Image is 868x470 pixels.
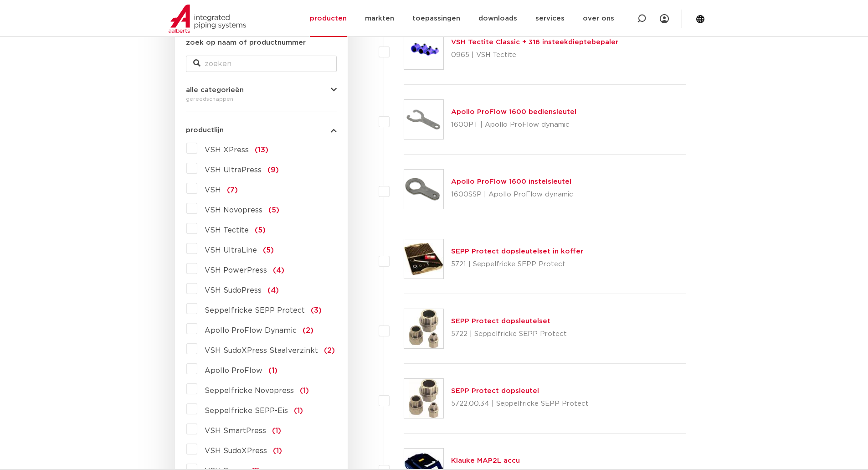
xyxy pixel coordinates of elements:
span: VSH SudoXPress [205,447,267,455]
span: (2) [303,327,313,334]
img: Thumbnail for Apollo ProFlow 1600 bediensleutel [404,100,443,139]
a: Apollo ProFlow 1600 instelsleutel [451,178,571,185]
span: (13) [255,146,268,154]
span: (1) [273,447,282,455]
img: Thumbnail for Apollo ProFlow 1600 instelsleutel [404,170,443,209]
img: Thumbnail for SEPP Protect dopsleutelset [404,309,443,348]
span: (1) [268,367,277,374]
p: 1600SSP | Apollo ProFlow dynamic [451,187,573,202]
a: VSH Tectite Classic + 316 insteekdieptebepaler [451,39,618,46]
img: Thumbnail for SEPP Protect dopsleutel [404,379,443,418]
span: (9) [267,166,279,174]
p: 5722.00.34 | Seppelfricke SEPP Protect [451,397,589,411]
span: (5) [268,207,279,214]
span: (2) [324,347,335,354]
span: (4) [273,267,284,274]
span: alle categorieën [186,87,244,93]
span: (1) [272,427,281,434]
a: SEPP Protect dopsleutel [451,387,539,394]
a: SEPP Protect dopsleutelset in koffer [451,248,583,255]
span: VSH XPress [205,146,249,154]
span: VSH PowerPress [205,267,267,274]
button: alle categorieën [186,87,337,93]
span: Seppelfricke Novopress [205,387,294,394]
span: (5) [255,227,266,234]
a: Apollo ProFlow 1600 bediensleutel [451,108,576,115]
span: VSH [205,186,221,194]
span: VSH UltraPress [205,166,262,174]
span: Apollo ProFlow [205,367,262,374]
p: 5721 | Seppelfricke SEPP Protect [451,257,583,272]
p: 0965 | VSH Tectite [451,48,618,62]
span: (1) [300,387,309,394]
span: (5) [263,247,274,254]
span: Apollo ProFlow Dynamic [205,327,297,334]
span: VSH UltraLine [205,247,257,254]
p: 5722 | Seppelfricke SEPP Protect [451,327,567,341]
span: Seppelfricke SEPP Protect [205,307,305,314]
span: VSH SmartPress [205,427,266,434]
span: Seppelfricke SEPP-Eis [205,407,288,414]
input: zoeken [186,56,337,72]
div: gereedschappen [186,93,337,104]
span: (1) [294,407,303,414]
span: VSH Tectite [205,227,249,234]
p: 1600PT | Apollo ProFlow dynamic [451,118,576,132]
a: SEPP Protect dopsleutelset [451,318,550,325]
button: productlijn [186,127,337,134]
label: zoek op naam of productnummer [186,37,306,48]
img: Thumbnail for SEPP Protect dopsleutelset in koffer [404,239,443,279]
span: VSH SudoPress [205,287,262,294]
a: Klauke MAP2L accu [451,457,520,464]
span: VSH Novopress [205,207,262,214]
span: (7) [227,186,238,194]
span: (4) [267,287,279,294]
span: VSH SudoXPress Staalverzinkt [205,347,318,354]
span: (3) [311,307,322,314]
span: productlijn [186,127,224,134]
img: Thumbnail for VSH Tectite Classic + 316 insteekdieptebepaler [404,30,443,69]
